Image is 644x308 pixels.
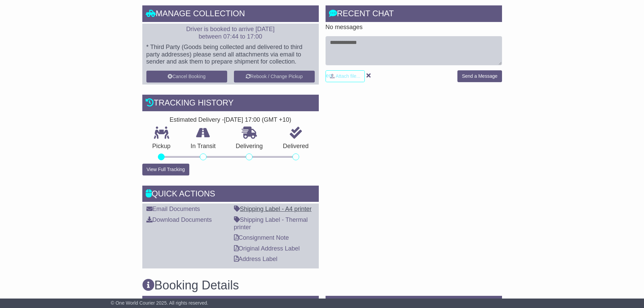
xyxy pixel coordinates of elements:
[142,116,319,124] div: Estimated Delivery -
[234,256,278,262] a: Address Label
[273,143,319,150] p: Delivered
[146,216,212,223] a: Download Documents
[234,216,308,231] a: Shipping Label - Thermal printer
[142,186,319,204] div: Quick Actions
[146,206,200,212] a: Email Documents
[457,70,502,82] button: Send a Message
[146,26,315,40] p: Driver is booked to arrive [DATE] between 07:44 to 17:00
[326,24,502,31] p: No messages
[146,44,315,66] p: * Third Party (Goods being collected and delivered to third party addresses) please send all atta...
[142,279,502,292] h3: Booking Details
[234,206,312,212] a: Shipping Label - A4 printer
[326,5,502,24] div: RECENT CHAT
[181,143,226,150] p: In Transit
[111,300,209,306] span: © One World Courier 2025. All rights reserved.
[224,116,291,124] div: [DATE] 17:00 (GMT +10)
[142,95,319,113] div: Tracking history
[226,143,273,150] p: Delivering
[142,5,319,24] div: Manage collection
[146,71,227,82] button: Cancel Booking
[142,164,189,175] button: View Full Tracking
[234,71,315,82] button: Rebook / Change Pickup
[234,245,300,252] a: Original Address Label
[142,143,181,150] p: Pickup
[234,234,289,241] a: Consignment Note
